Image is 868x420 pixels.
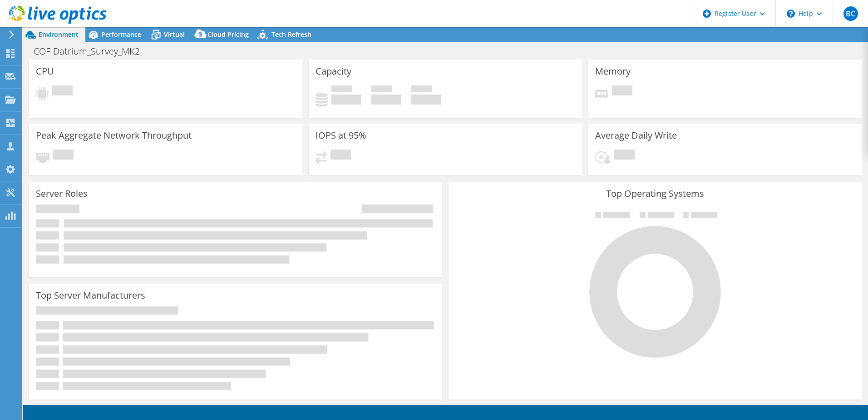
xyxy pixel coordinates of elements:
span: Pending [612,85,632,98]
h3: Top Server Manufacturers [36,290,145,300]
h3: Capacity [316,66,351,76]
h3: Memory [595,66,631,76]
h4: 0 GiB [411,95,441,105]
span: Pending [614,150,635,162]
span: Cloud Pricing [207,30,249,39]
span: Virtual [164,30,185,39]
h1: COF-Datrium_Survey_MK2 [30,46,154,56]
span: Pending [53,150,74,162]
h3: IOPS at 95% [316,130,366,140]
h4: 0 GiB [371,95,401,105]
span: Pending [330,150,351,162]
svg: \n [787,10,795,18]
h3: Top Operating Systems [455,189,855,199]
span: Used [331,85,352,95]
span: Total [411,85,432,95]
h3: Peak Aggregate Network Throughput [36,130,192,140]
span: Pending [52,85,73,98]
h4: 0 GiB [331,95,361,105]
h3: CPU [36,66,54,76]
span: Free [371,85,392,95]
span: Environment [39,30,79,39]
span: BC [843,6,858,21]
h3: Server Roles [36,189,88,199]
span: Tech Refresh [271,30,311,39]
h3: Average Daily Write [595,130,677,140]
span: Performance [101,30,141,39]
